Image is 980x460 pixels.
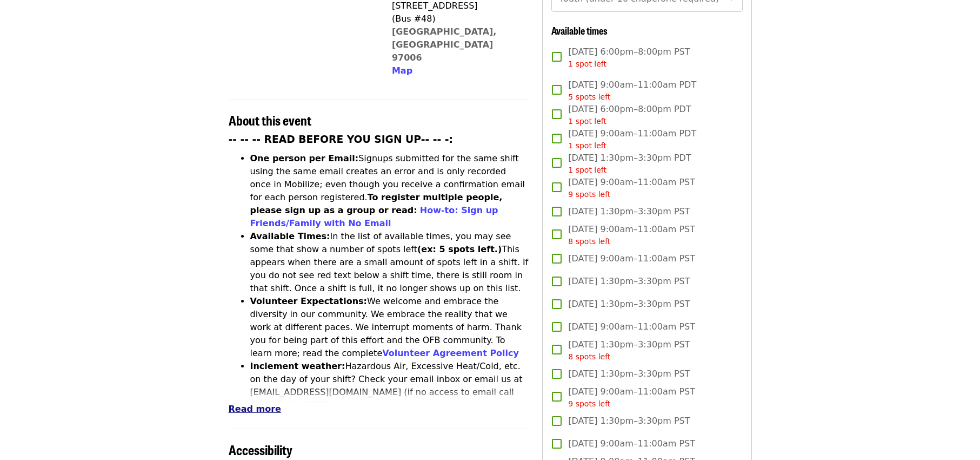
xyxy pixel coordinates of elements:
span: Accessibility [229,440,292,459]
strong: (ex: 5 spots left.) [417,244,502,254]
span: 1 spot left [568,166,606,174]
div: (Bus #48) [392,12,521,25]
span: [DATE] 1:30pm–3:30pm PST [568,367,690,380]
span: [DATE] 1:30pm–3:30pm PST [568,338,690,363]
strong: To register multiple people, please sign up as a group or read: [250,192,503,215]
li: In the list of available times, you may see some that show a number of spots left This appears wh... [250,230,530,295]
span: [DATE] 9:00am–11:00am PST [568,320,695,333]
li: Hazardous Air, Excessive Heat/Cold, etc. on the day of your shift? Check your email inbox or emai... [250,360,530,425]
li: We welcome and embrace the diversity in our community. We embrace the reality that we work at dif... [250,295,530,360]
button: Map [392,64,412,77]
span: [DATE] 1:30pm–3:30pm PST [568,205,690,218]
span: Map [392,65,412,76]
span: Available times [551,23,608,37]
span: 9 spots left [568,190,610,199]
span: 5 spots left [568,93,610,101]
span: [DATE] 9:00am–11:00am PST [568,385,695,410]
span: [DATE] 1:30pm–3:30pm PST [568,415,690,428]
a: How-to: Sign up Friends/Family with No Email [250,205,498,228]
span: [DATE] 1:30pm–3:30pm PST [568,275,690,288]
span: [DATE] 9:00am–11:00am PST [568,437,695,450]
strong: One person per Email: [250,153,359,163]
span: [DATE] 1:30pm–3:30pm PDT [568,152,691,176]
strong: Inclement weather: [250,361,345,371]
span: [DATE] 6:00pm–8:00pm PST [568,45,690,70]
span: [DATE] 9:00am–11:00am PST [568,176,695,200]
span: 1 spot left [568,60,606,68]
a: Volunteer Agreement Policy [382,348,519,358]
strong: -- -- -- READ BEFORE YOU SIGN UP-- -- -: [229,134,454,145]
span: 1 spot left [568,141,606,150]
span: [DATE] 6:00pm–8:00pm PDT [568,103,691,127]
button: Read more [229,403,281,416]
a: [GEOGRAPHIC_DATA], [GEOGRAPHIC_DATA] 97006 [392,27,497,63]
span: [DATE] 9:00am–11:00am PDT [568,127,696,152]
span: [DATE] 9:00am–11:00am PST [568,223,695,247]
span: 8 spots left [568,352,610,361]
span: 9 spots left [568,399,610,408]
span: About this event [229,110,311,129]
strong: Volunteer Expectations: [250,296,368,306]
span: Read more [229,404,281,414]
span: [DATE] 9:00am–11:00am PDT [568,78,696,103]
span: [DATE] 9:00am–11:00am PST [568,252,695,265]
span: [DATE] 1:30pm–3:30pm PST [568,298,690,311]
li: Signups submitted for the same shift using the same email creates an error and is only recorded o... [250,152,530,230]
strong: Available Times: [250,231,330,241]
span: 1 spot left [568,117,606,126]
span: 8 spots left [568,237,610,246]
